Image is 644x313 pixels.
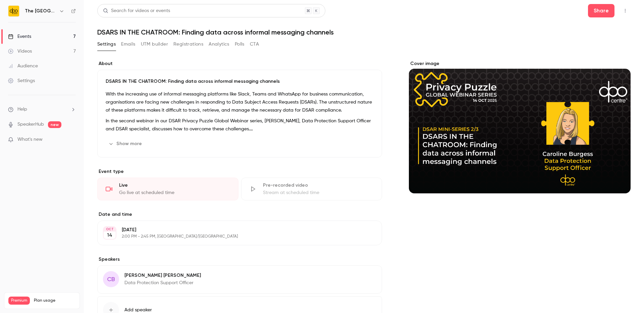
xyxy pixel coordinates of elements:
[124,279,201,286] p: Data Protection Support Officer
[588,4,614,17] button: Share
[209,39,229,50] button: Analytics
[97,60,382,67] label: About
[409,60,631,193] section: Cover image
[8,48,32,55] div: Videos
[34,298,75,303] span: Plan usage
[141,39,168,50] button: UTM builder
[106,78,374,85] p: DSARS IN THE CHATROOM: Finding data across informal messaging channels
[235,39,245,50] button: Polls
[103,7,170,14] div: Search for videos or events
[17,106,27,113] span: Help
[119,182,230,189] div: Live
[121,39,135,50] button: Emails
[48,121,61,128] span: new
[263,182,374,189] div: Pre-recorded video
[119,189,230,196] div: Go live at scheduled time
[8,297,30,305] span: Premium
[97,28,631,36] h1: DSARS IN THE CHATROOM: Finding data across informal messaging channels
[263,189,374,196] div: Stream at scheduled time
[107,232,112,239] p: 14
[97,265,382,294] div: CB[PERSON_NAME] [PERSON_NAME]Data Protection Support Officer
[8,106,76,113] li: help-dropdown-opener
[97,211,382,218] label: Date and time
[107,275,115,284] span: CB
[8,77,35,84] div: Settings
[97,39,116,50] button: Settings
[17,136,43,143] span: What's new
[8,63,38,69] div: Audience
[68,137,76,143] iframe: Noticeable Trigger
[106,138,146,149] button: Show more
[104,227,116,232] div: OCT
[173,39,203,50] button: Registrations
[241,178,382,200] div: Pre-recorded videoStream at scheduled time
[250,39,259,50] button: CTA
[17,121,44,128] a: SpeakerHub
[106,90,374,114] p: With the increasing use of informal messaging platforms like Slack, Teams and WhatsApp for busine...
[409,60,631,67] label: Cover image
[97,168,382,175] p: Event type
[97,178,238,200] div: LiveGo live at scheduled time
[124,272,201,279] p: [PERSON_NAME] [PERSON_NAME]
[122,234,346,239] p: 2:00 PM - 2:45 PM, [GEOGRAPHIC_DATA]/[GEOGRAPHIC_DATA]
[122,227,346,233] p: [DATE]
[25,8,56,14] h6: The [GEOGRAPHIC_DATA]
[106,117,374,133] p: In the second webinar in our DSAR Privacy Puzzle Global Webinar series, [PERSON_NAME], Data Prote...
[8,6,19,16] img: The DPO Centre
[97,256,382,263] label: Speakers
[8,33,31,40] div: Events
